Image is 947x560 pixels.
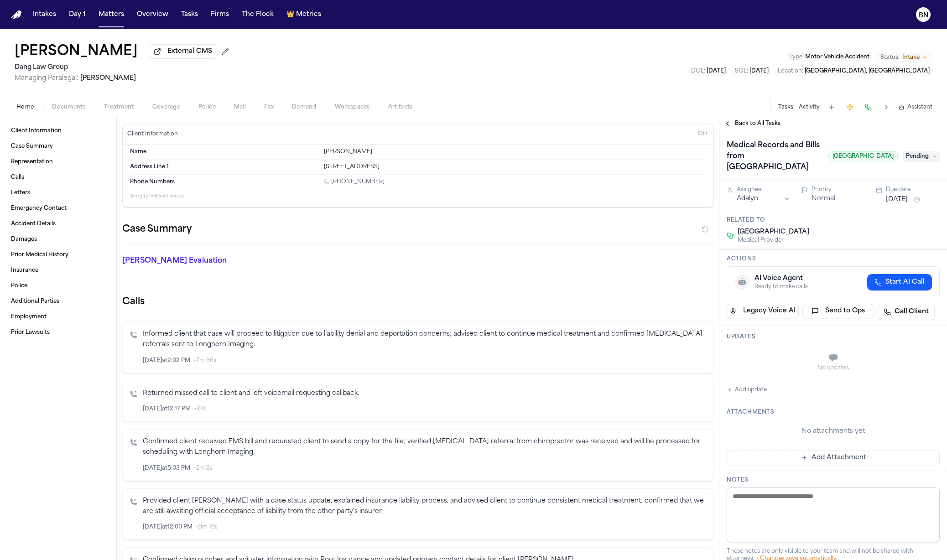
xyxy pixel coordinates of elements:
[335,104,370,111] span: Workspaces
[7,232,109,247] a: Damages
[15,75,78,82] span: Managing Paralegal:
[15,44,138,60] h1: [PERSON_NAME]
[695,127,710,141] button: Edit
[732,67,771,76] button: Edit SOL: 2027-08-07
[876,52,932,63] button: Change status from Intake
[789,54,804,60] span: Type :
[727,427,940,436] div: No attachments yet
[143,496,706,517] p: Provided client [PERSON_NAME] with a case status update, explained insurance liability process, a...
[194,465,212,472] span: • 2m 2s
[7,201,109,216] a: Emergency Contact
[778,104,793,111] button: Tasks
[738,228,809,237] span: [GEOGRAPHIC_DATA]
[7,170,109,185] a: Calls
[143,465,190,472] span: [DATE] at 5:03 PM
[143,524,193,531] span: [DATE] at 12:00 PM
[196,524,218,531] span: • 9m 16s
[29,6,60,23] a: Intakes
[727,333,940,341] h3: Updates
[104,104,134,111] span: Treatment
[7,155,109,169] a: Representation
[149,44,217,59] button: External CMS
[125,130,180,138] h3: Client Information
[902,54,920,61] span: Intake
[292,104,317,111] span: Demand
[727,217,940,224] h3: Related to
[122,222,192,237] h2: Case Summary
[843,101,856,114] button: Create Immediate Task
[130,163,318,171] dt: Address Line 1
[130,193,706,200] p: 9 empty fields not shown.
[177,6,202,23] button: Tasks
[52,104,86,111] span: Documents
[727,409,940,416] h3: Attachments
[198,104,216,111] span: Police
[828,151,898,161] span: [GEOGRAPHIC_DATA]
[735,68,748,74] span: SOL :
[786,52,872,62] button: Edit Type: Motor Vehicle Accident
[11,10,22,19] img: Finch Logo
[7,263,109,278] a: Insurance
[886,186,940,193] div: Due date
[7,186,109,200] a: Letters
[133,6,172,23] a: Overview
[324,148,706,156] div: [PERSON_NAME]
[194,357,216,364] span: • 7m 36s
[707,68,726,74] span: [DATE]
[867,274,932,290] button: Start AI Call
[805,68,930,74] span: [GEOGRAPHIC_DATA], [GEOGRAPHIC_DATA]
[775,67,932,76] button: Edit Location: Austin, TX
[691,68,705,74] span: DOL :
[234,104,246,111] span: Mail
[727,364,940,372] div: No updates
[727,384,767,395] button: Add update
[16,104,34,111] span: Home
[805,54,869,60] span: Motor Vehicle Accident
[122,255,312,266] p: [PERSON_NAME] Evaluation
[238,6,277,23] button: The Flock
[799,104,820,111] button: Activity
[727,451,940,465] button: Add Attachment
[143,329,706,350] p: Informed client that case will proceed to litigation due to liability denial and deportation conc...
[15,62,233,73] h2: Dang Law Group
[11,10,22,19] a: Home
[388,104,413,111] span: Artifacts
[778,68,803,74] span: Location :
[911,194,922,205] button: Snooze task
[754,274,808,283] div: AI Voice Agent
[862,101,874,114] button: Make a Call
[152,104,180,111] span: Coverage
[65,6,89,23] button: Day 1
[7,248,109,262] a: Prior Medical History
[95,6,128,23] button: Matters
[264,104,274,111] span: Fax
[688,67,728,76] button: Edit DOL: 2025-08-07
[143,405,191,413] span: [DATE] at 12:17 PM
[727,255,940,263] h3: Actions
[130,148,318,156] dt: Name
[878,304,935,320] a: Call Client
[738,278,746,287] span: 🤖
[738,237,809,244] span: Medical Provider
[324,163,706,171] div: [STREET_ADDRESS]
[749,68,769,74] span: [DATE]
[898,104,932,111] button: Assistant
[735,120,780,127] span: Back to All Tasks
[903,151,940,162] span: Pending
[194,405,206,413] span: • 27s
[7,279,109,293] a: Police
[698,131,708,137] span: Edit
[7,310,109,324] a: Employment
[7,325,109,340] a: Prior Lawsuits
[207,6,233,23] button: Firms
[880,54,900,61] span: Status:
[7,217,109,231] a: Accident Details
[143,389,706,399] p: Returned missed call to client and left voicemail requesting callback.
[7,294,109,309] a: Additional Parties
[283,6,325,23] button: crownMetrics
